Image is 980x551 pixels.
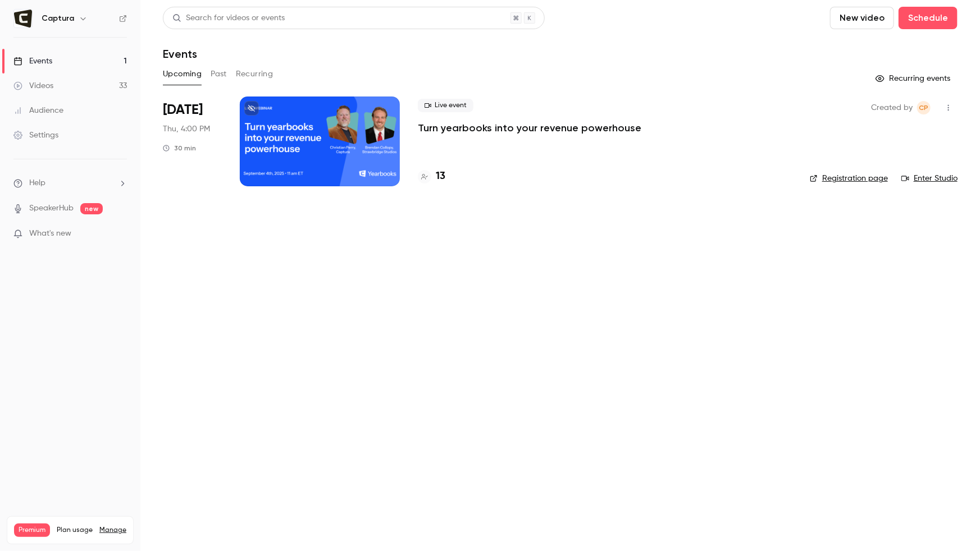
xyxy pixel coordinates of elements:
[13,177,127,189] li: help-dropdown-opener
[211,65,227,83] button: Past
[236,65,274,83] button: Recurring
[29,177,45,189] span: Help
[99,526,126,535] a: Manage
[29,203,74,214] a: SpeakerHub
[899,7,958,29] button: Schedule
[163,144,196,153] div: 30 min
[13,130,58,141] div: Settings
[870,70,958,88] button: Recurring events
[810,173,888,184] a: Registration page
[163,123,210,135] span: Thu, 4:00 PM
[57,526,93,535] span: Plan usage
[830,7,894,29] button: New video
[418,99,473,112] span: Live event
[13,56,52,67] div: Events
[172,12,285,24] div: Search for videos or events
[163,97,222,186] div: Sep 4 Thu, 4:00 PM (Europe/London)
[436,169,445,184] h4: 13
[917,101,931,114] span: Claudia Platzer
[14,10,32,27] img: Captura
[871,101,913,114] span: Created by
[80,203,103,214] span: new
[42,13,74,24] h6: Captura
[29,228,71,240] span: What's new
[14,524,50,537] span: Premium
[13,105,63,116] div: Audience
[113,229,127,239] iframe: Noticeable Trigger
[163,101,203,119] span: [DATE]
[418,121,641,135] a: Turn yearbooks into your revenue powerhouse
[901,173,958,184] a: Enter Studio
[418,169,445,184] a: 13
[13,80,53,91] div: Videos
[919,101,929,114] span: CP
[163,65,202,83] button: Upcoming
[163,47,197,61] h1: Events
